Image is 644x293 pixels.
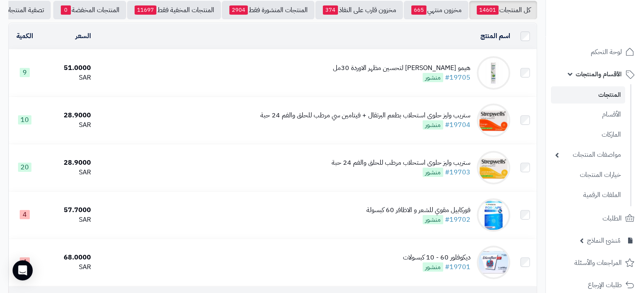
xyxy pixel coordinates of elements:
[551,106,625,124] a: الأقسام
[477,246,510,279] img: ديكوفلور 60 - 10 كبسولات
[403,253,470,262] div: ديكوفلور 60 - 10 كبسولات
[61,5,71,15] span: 0
[588,279,622,291] span: طلبات الإرجاع
[551,253,639,273] a: المراجعات والأسئلة
[44,111,91,120] div: 28.9000
[480,31,510,41] a: اسم المنتج
[44,215,91,225] div: SAR
[323,5,338,15] span: 374
[229,5,248,15] span: 2904
[591,46,622,58] span: لوحة التحكم
[333,63,470,73] div: هيمو [PERSON_NAME] لتحسين مظهر الاوردة 30مل
[44,73,91,83] div: SAR
[13,260,33,280] div: Open Intercom Messenger
[135,5,156,15] span: 11697
[411,5,426,15] span: 665
[16,31,33,41] a: الكمية
[551,42,639,62] a: لوحة التحكم
[44,63,91,73] div: 51.0000
[18,163,31,172] span: 20
[587,235,621,246] span: مُنشئ النماذج
[222,1,314,19] a: المنتجات المنشورة فقط2904
[18,115,31,124] span: 10
[44,262,91,272] div: SAR
[423,120,443,130] span: منشور
[423,73,443,82] span: منشور
[445,120,470,130] a: #19704
[366,205,470,215] div: فوركابيل مقوي للشعر و الاظافر 60 كبسولة
[445,73,470,83] a: #19705
[551,146,625,164] a: مواصفات المنتجات
[404,1,468,19] a: مخزون منتهي665
[44,158,91,168] div: 28.9000
[75,31,91,41] a: السعر
[20,68,30,77] span: 9
[551,126,625,144] a: الماركات
[4,5,44,15] span: تصفية المنتجات
[477,104,510,137] img: ستريب وليز حلوى استحلاب بطعم البرتقال + فيتامين سي مرطب للحلق والفم 24 حبة
[551,86,625,104] a: المنتجات
[602,213,622,224] span: الطلبات
[127,1,221,19] a: المنتجات المخفية فقط11697
[332,158,470,168] div: ستريب وليز حلوى استحلاب مرطب للحلق والفم 24 حبة
[44,120,91,130] div: SAR
[44,253,91,262] div: 68.0000
[445,262,470,272] a: #19701
[44,205,91,215] div: 57.7000
[477,198,510,232] img: فوركابيل مقوي للشعر و الاظافر 60 كبسولة
[315,1,403,19] a: مخزون قارب على النفاذ374
[445,167,470,177] a: #19703
[576,68,622,80] span: الأقسام والمنتجات
[53,1,126,19] a: المنتجات المخفضة0
[445,215,470,225] a: #19702
[423,168,443,177] span: منشور
[587,20,636,37] img: logo-2.png
[551,186,625,204] a: الملفات الرقمية
[423,262,443,272] span: منشور
[574,257,622,269] span: المراجعات والأسئلة
[260,111,470,120] div: ستريب وليز حلوى استحلاب بطعم البرتقال + فيتامين سي مرطب للحلق والفم 24 حبة
[477,5,499,15] span: 14601
[20,210,30,219] span: 4
[551,208,639,228] a: الطلبات
[44,168,91,177] div: SAR
[551,166,625,184] a: خيارات المنتجات
[423,215,443,224] span: منشور
[20,257,30,267] span: 4
[477,151,510,184] img: ستريب وليز حلوى استحلاب مرطب للحلق والفم 24 حبة
[477,56,510,90] img: هيمو كير كريم لتحسين مظهر الاوردة 30مل
[469,1,537,19] a: كل المنتجات14601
